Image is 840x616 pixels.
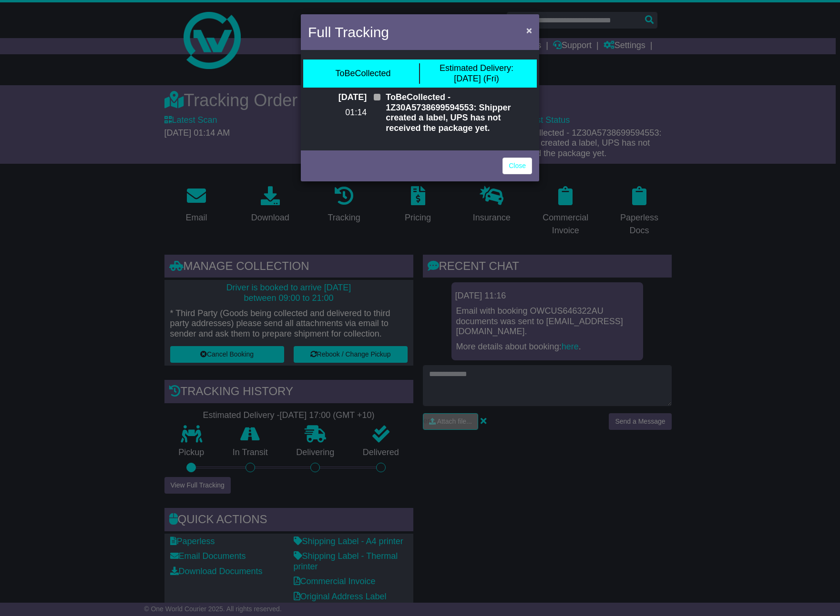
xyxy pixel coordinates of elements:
span: × [526,25,532,36]
p: 01:14 [308,108,367,118]
p: ToBeCollected - 1Z30A5738699594553: Shipper created a label, UPS has not received the package yet. [386,92,532,133]
div: ToBeCollected [335,69,390,79]
h4: Full Tracking [308,21,389,43]
p: [DATE] [308,92,367,103]
span: Estimated Delivery: [440,63,513,73]
div: [DATE] (Fri) [440,63,513,84]
button: Close [522,20,537,40]
a: Close [502,158,532,174]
